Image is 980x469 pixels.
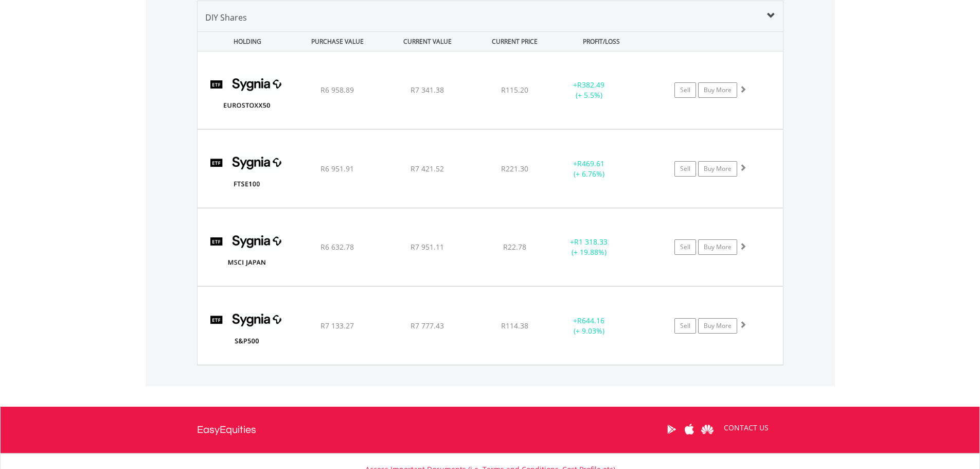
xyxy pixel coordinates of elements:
[320,321,354,331] span: R7 133.27
[320,164,354,173] span: R6 951.91
[681,413,699,445] a: Apple
[473,32,555,51] div: CURRENT PRICE
[698,161,737,177] a: Buy More
[674,161,696,177] a: Sell
[550,159,628,179] div: + (+ 6.76%)
[698,239,737,255] a: Buy More
[320,85,354,95] span: R6 958.89
[674,318,696,334] a: Sell
[203,300,291,361] img: EQU.ZA.SYG500.png
[577,316,604,325] span: R644.16
[558,32,646,51] div: PROFIT/LOSS
[203,64,291,126] img: EQU.ZA.SYGEU.png
[698,318,737,334] a: Buy More
[384,32,472,51] div: CURRENT VALUE
[203,221,291,283] img: EQU.ZA.SYGJP.png
[501,321,528,331] span: R114.38
[674,239,696,255] a: Sell
[698,82,737,98] a: Buy More
[577,159,604,168] span: R469.61
[550,316,628,336] div: + (+ 9.03%)
[501,85,528,95] span: R115.20
[550,237,628,257] div: + (+ 19.88%)
[198,32,292,51] div: HOLDING
[674,82,696,98] a: Sell
[411,321,444,331] span: R7 777.43
[550,80,628,100] div: + (+ 5.5%)
[203,143,291,204] img: EQU.ZA.SYGUK.png
[503,242,526,252] span: R22.78
[574,237,608,247] span: R1 318.33
[197,407,256,453] a: EasyEquities
[411,85,444,95] span: R7 341.38
[699,413,717,445] a: Huawei
[205,12,247,23] span: DIY Shares
[577,80,604,90] span: R382.49
[501,164,528,173] span: R221.30
[663,413,681,445] a: Google Play
[411,164,444,173] span: R7 421.52
[717,413,776,442] a: CONTACT US
[294,32,382,51] div: PURCHASE VALUE
[320,242,354,252] span: R6 632.78
[411,242,444,252] span: R7 951.11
